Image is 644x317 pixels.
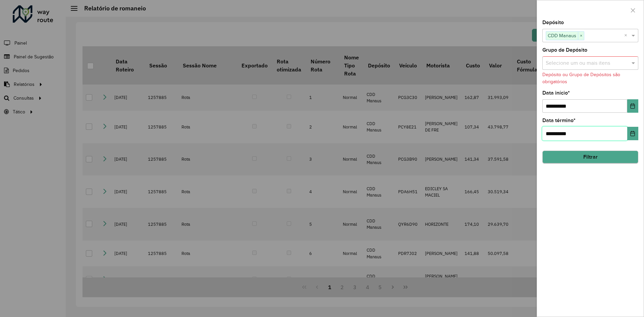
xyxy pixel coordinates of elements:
span: CDD Manaus [546,32,578,40]
button: Choose Date [627,127,638,140]
label: Data início [542,89,570,97]
label: Grupo de Depósito [542,46,587,54]
span: × [578,32,584,40]
button: Choose Date [627,99,638,113]
button: Filtrar [542,151,638,163]
formly-validation-message: Depósito ou Grupo de Depósitos são obrigatórios [542,72,620,84]
label: Data término [542,116,576,124]
span: Clear all [624,32,630,40]
label: Depósito [542,18,564,27]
